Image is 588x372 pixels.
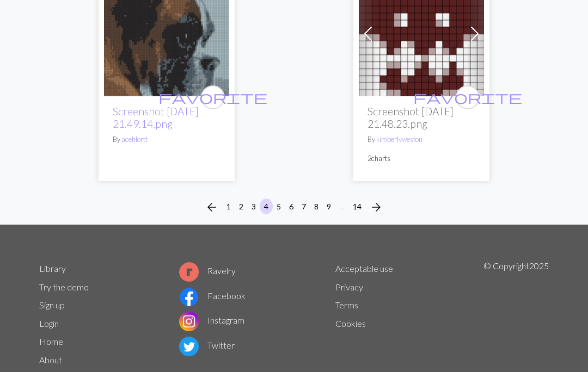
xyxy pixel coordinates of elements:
a: Instagram [179,315,244,325]
a: About [39,355,62,365]
button: 1 [222,199,235,214]
a: Facebook [179,290,246,301]
button: Previous [201,199,223,216]
span: favorite [413,89,522,106]
i: Previous [205,201,218,214]
button: 5 [272,199,285,214]
span: arrow_back [205,200,218,215]
button: 14 [348,199,366,214]
button: favourite [201,85,225,109]
button: 2 [235,199,248,214]
a: Home [39,336,63,346]
img: Twitter logo [179,337,199,356]
button: 7 [297,199,310,214]
nav: Page navigation [201,199,387,216]
a: Try the demo [39,282,89,292]
button: favourite [456,85,480,109]
i: favourite [158,86,267,108]
p: © Copyright 2025 [483,259,549,369]
a: kimberlyweston [376,135,422,144]
button: 9 [322,199,335,214]
button: Next [365,199,387,216]
p: By [113,134,220,145]
button: 8 [310,199,323,214]
a: Ravelry [179,265,236,276]
img: Instagram logo [179,312,199,331]
img: Ravelry logo [179,262,199,282]
p: By [367,134,475,145]
button: 4 [260,199,273,214]
a: Edit cut [359,27,484,38]
i: favourite [413,86,522,108]
a: Terms [335,300,358,310]
span: arrow_forward [370,200,383,215]
p: 2 charts [367,153,475,164]
span: favorite [158,89,267,106]
a: Screenshot 2024-12-20 at 21.49.14.png [104,27,229,38]
a: Acceptable use [335,263,393,274]
a: Privacy [335,282,363,292]
button: 3 [247,199,260,214]
a: Screenshot [DATE] 21.49.14.png [113,105,199,130]
a: Sign up [39,300,65,310]
a: Twitter [179,340,235,350]
h2: Screenshot [DATE] 21.48.23.png [367,105,475,130]
a: Cookies [335,318,366,328]
a: acehlortt [121,135,148,144]
i: Next [370,201,383,214]
img: Facebook logo [179,287,199,307]
a: Library [39,263,66,274]
button: 6 [285,199,298,214]
a: Login [39,318,59,328]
